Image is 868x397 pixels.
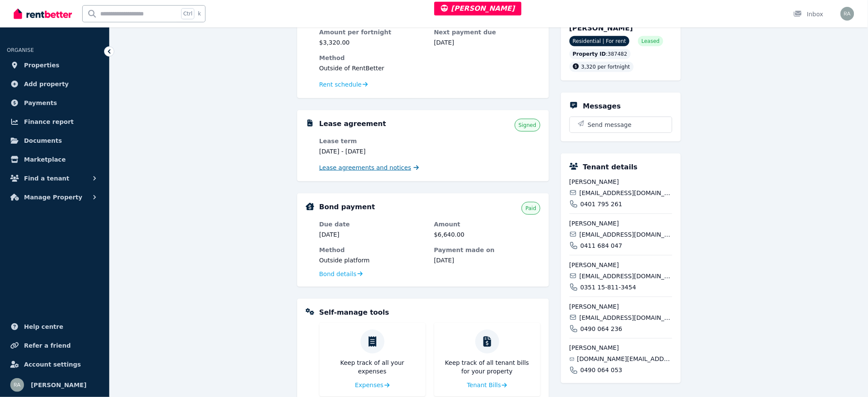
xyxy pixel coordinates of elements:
[570,36,630,46] span: Residential | For rent
[7,47,34,53] span: ORGANISE
[319,307,389,318] h5: Self-manage tools
[319,220,426,229] dt: Due date
[441,4,515,12] span: [PERSON_NAME]
[434,230,540,239] dd: $6,640.00
[7,337,102,354] a: Refer a friend
[7,151,102,168] a: Marketplace
[319,137,426,145] dt: Lease term
[582,64,630,70] span: 3,320 per fortnight
[441,359,534,376] p: Keep track of all tenant bills for your property
[319,163,419,172] a: Lease agreements and notices
[355,381,390,390] a: Expenses
[581,241,623,250] span: 0411 684 047
[355,381,384,390] span: Expenses
[7,132,102,149] a: Documents
[319,119,386,129] h5: Lease agreement
[181,8,194,19] span: Ctrl
[581,366,623,375] span: 0490 064 053
[583,101,621,111] h5: Messages
[24,135,62,146] span: Documents
[319,270,357,278] span: Bond details
[319,202,375,212] h5: Bond payment
[7,170,102,187] button: Find a tenant
[319,256,426,265] dd: Outside platform
[7,356,102,373] a: Account settings
[7,94,102,111] a: Payments
[570,117,672,132] button: Send message
[319,64,540,72] dd: Outside of RentBetter
[7,57,102,74] a: Properties
[24,79,69,89] span: Add property
[319,28,426,36] dt: Amount per fortnight
[24,322,63,332] span: Help centre
[434,256,540,265] dd: [DATE]
[570,261,672,269] span: [PERSON_NAME]
[573,51,606,57] span: Property ID
[581,200,623,208] span: 0401 795 261
[434,38,540,47] dd: [DATE]
[319,80,362,89] span: Rent schedule
[641,38,659,45] span: Leased
[319,38,426,47] dd: $3,320.00
[570,177,672,186] span: [PERSON_NAME]
[319,246,426,254] dt: Method
[319,230,426,239] dd: [DATE]
[434,220,540,229] dt: Amount
[319,163,412,172] span: Lease agreements and notices
[577,355,672,364] span: [DOMAIN_NAME][EMAIL_ADDRESS][DOMAIN_NAME]
[570,344,672,352] span: [PERSON_NAME]
[525,205,536,212] span: Paid
[579,230,672,239] span: [EMAIL_ADDRESS][DOMAIN_NAME]
[24,154,66,165] span: Marketplace
[24,60,60,70] span: Properties
[7,113,102,130] a: Finance report
[319,270,363,278] a: Bond details
[579,189,672,197] span: [EMAIL_ADDRESS][DOMAIN_NAME]
[841,7,854,21] img: Rochelle Alvarez
[583,162,638,172] h5: Tenant details
[579,272,672,280] span: [EMAIL_ADDRESS][DOMAIN_NAME]
[434,246,540,254] dt: Payment made on
[570,219,672,228] span: [PERSON_NAME]
[326,359,419,376] p: Keep track of all your expenses
[31,380,87,390] span: [PERSON_NAME]
[570,302,672,311] span: [PERSON_NAME]
[581,325,623,333] span: 0490 064 236
[24,359,81,370] span: Account settings
[7,189,102,206] button: Manage Property
[24,117,74,127] span: Finance report
[198,10,201,17] span: k
[24,98,57,108] span: Payments
[7,75,102,93] a: Add property
[319,80,368,89] a: Rent schedule
[467,381,507,390] a: Tenant Bills
[7,318,102,335] a: Help centre
[14,7,72,20] img: RentBetter
[588,120,632,129] span: Send message
[24,192,82,202] span: Manage Property
[319,147,426,156] dd: [DATE] - [DATE]
[434,28,540,36] dt: Next payment due
[793,10,823,18] div: Inbox
[306,203,314,211] img: Bond Details
[581,283,636,292] span: 0351 15-811-3454
[570,49,631,59] div: : 387482
[319,54,540,62] dt: Method
[579,313,672,322] span: [EMAIL_ADDRESS][DOMAIN_NAME]
[519,122,536,129] span: Signed
[24,340,71,351] span: Refer a friend
[24,173,69,183] span: Find a tenant
[467,381,501,390] span: Tenant Bills
[10,378,24,392] img: Rochelle Alvarez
